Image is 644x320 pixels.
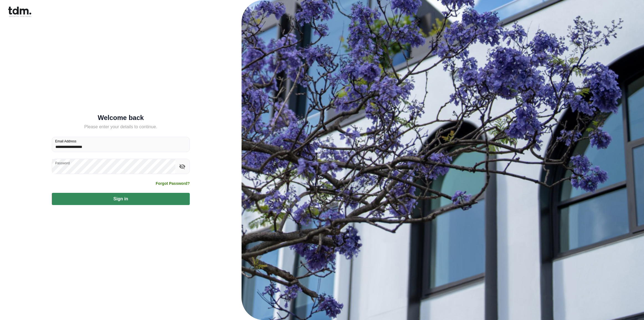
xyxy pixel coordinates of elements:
[178,162,187,171] button: toggle password visibility
[55,139,76,144] label: Email Address
[52,115,190,121] h5: Welcome back
[156,181,190,186] a: Forgot Password?
[52,124,190,130] h5: Please enter your details to continue.
[55,161,70,165] label: Password
[52,193,190,205] button: Sign in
